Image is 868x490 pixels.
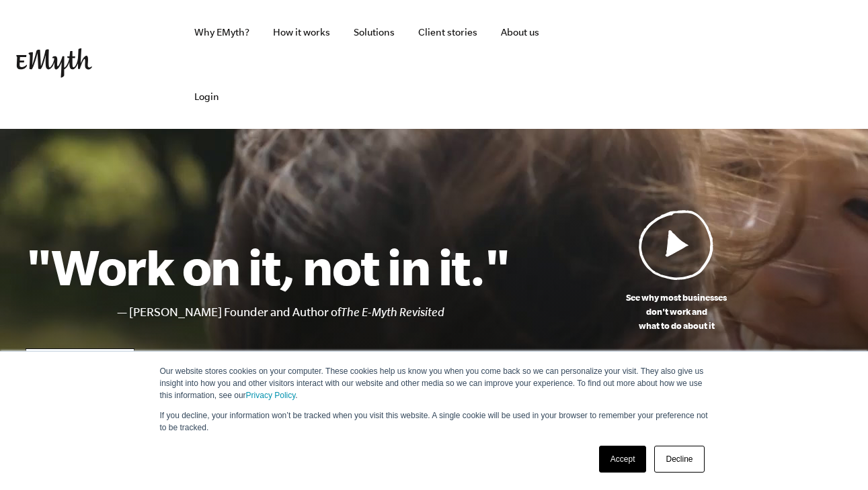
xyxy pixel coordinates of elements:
[129,303,510,322] li: [PERSON_NAME] Founder and Author of
[563,50,704,79] iframe: Embedded CTA
[16,48,92,78] img: EMyth
[160,365,709,401] p: Our website stores cookies on your computer. These cookies help us know you when you come back so...
[654,446,704,473] a: Decline
[711,50,852,79] iframe: Embedded CTA
[246,391,296,400] a: Privacy Policy
[510,291,843,333] p: See why most businesses don't work and what to do about it
[160,409,709,434] p: If you decline, your information won’t be tracked when you visit this website. A single cookie wi...
[26,237,510,296] h1: "Work on it, not in it."
[26,348,134,381] a: We'll show you how
[184,64,230,129] a: Login
[341,305,444,319] i: The E-Myth Revisited
[639,209,714,280] img: Play Video
[599,446,647,473] a: Accept
[510,209,843,333] a: See why most businessesdon't work andwhat to do about it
